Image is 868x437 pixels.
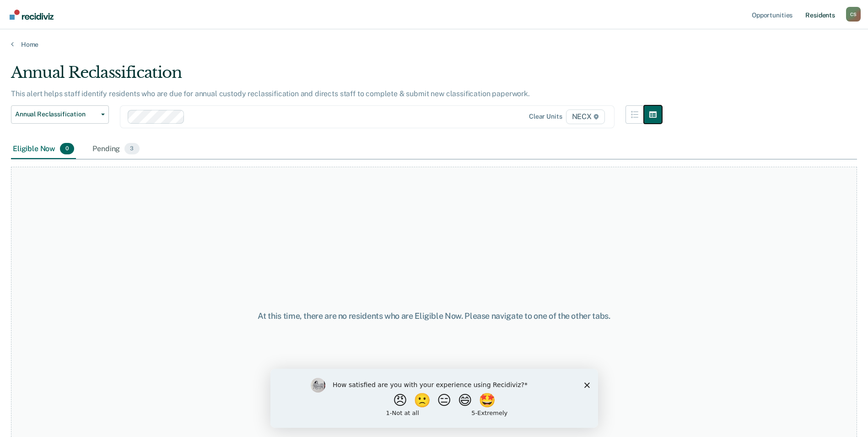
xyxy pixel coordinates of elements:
[566,109,605,124] span: NECX
[15,110,97,118] span: Annual Reclassification
[11,89,530,98] p: This alert helps staff identify residents who are due for annual custody reclassification and dir...
[11,139,76,159] div: Eligible Now0
[11,105,109,124] button: Annual Reclassification
[846,7,861,22] button: Profile dropdown button
[846,7,861,22] div: C S
[11,63,662,89] div: Annual Reclassification
[270,369,598,428] iframe: Survey by Kim from Recidiviz
[223,311,646,321] div: At this time, there are no residents who are Eligible Now. Please navigate to one of the other tabs.
[529,113,562,120] div: Clear units
[124,143,139,155] span: 3
[10,10,54,20] img: Recidiviz
[11,40,857,49] a: Home
[91,139,141,159] div: Pending3
[60,143,74,155] span: 0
